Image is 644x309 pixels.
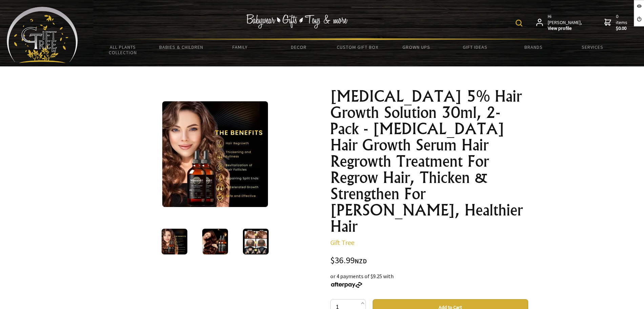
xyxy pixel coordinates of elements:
[94,40,152,60] a: All Plants Collection
[516,20,522,26] img: product search
[355,257,367,265] span: NZD
[330,238,354,247] a: Gift Tree
[616,25,629,32] strong: $0.00
[536,14,583,32] a: Hi [PERSON_NAME],View profile
[330,272,528,288] div: or 4 payments of $9.25 with
[330,256,528,265] div: $36.99
[548,25,583,32] strong: View profile
[7,7,78,63] img: Babyware - Gifts - Toys and more...
[243,229,269,254] img: Minoxidil 5% Hair Growth Solution 30ml, 2-Pack - Biotin Hair Growth Serum Hair Regrowth Treatment...
[604,14,629,32] a: 0 items$0.00
[563,40,622,54] a: Services
[202,229,228,254] img: Minoxidil 5% Hair Growth Solution 30ml, 2-Pack - Biotin Hair Growth Serum Hair Regrowth Treatment...
[616,13,629,32] span: 0 items
[162,229,187,254] img: Minoxidil 5% Hair Growth Solution 30ml, 2-Pack - Biotin Hair Growth Serum Hair Regrowth Treatment...
[504,40,563,54] a: Brands
[152,40,211,54] a: Babies & Children
[246,14,348,28] img: Babywear - Gifts - Toys & more
[387,40,445,54] a: Grown Ups
[211,40,269,54] a: Family
[330,282,363,288] img: Afterpay
[162,101,268,207] img: Minoxidil 5% Hair Growth Solution 30ml, 2-Pack - Biotin Hair Growth Serum Hair Regrowth Treatment...
[330,88,528,234] h1: [MEDICAL_DATA] 5% Hair Growth Solution 30ml, 2-Pack - [MEDICAL_DATA] Hair Growth Serum Hair Regro...
[445,40,504,54] a: Gift Ideas
[269,40,328,54] a: Decor
[328,40,387,54] a: Custom Gift Box
[548,14,583,32] span: Hi [PERSON_NAME],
